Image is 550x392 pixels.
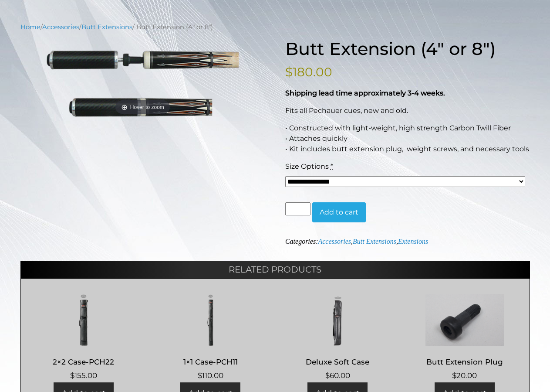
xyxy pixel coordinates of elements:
abbr: required [331,162,333,170]
img: 1x1 Case-PCH11 [156,294,265,346]
span: Categories: , , [285,238,428,245]
p: Fits all Pechauer cues, new and old. [285,106,530,116]
a: 1×1 Case-PCH11 $110.00 [156,294,265,382]
bdi: 60.00 [325,371,350,380]
span: $ [452,371,456,380]
h2: 2×2 Case-PCH22 [30,354,138,370]
h2: Butt Extension Plug [410,354,519,370]
a: 2×2 Case-PCH22 $155.00 [30,294,138,382]
a: Accessories [318,238,351,245]
a: Accessories [42,23,79,31]
h2: Related products [20,261,530,278]
p: • Constructed with light-weight, high strength Carbon Twill Fiber • Attaches quickly • Kit includ... [285,123,530,154]
bdi: 180.00 [285,65,332,79]
bdi: 110.00 [198,371,223,380]
a: Hover to zoom [20,49,265,117]
img: 822-Butt-Extension4.png [20,49,265,117]
span: $ [198,371,202,380]
button: Add to cart [312,202,366,222]
a: Butt Extensions [353,238,396,245]
h1: Butt Extension (4″ or 8″) [285,38,530,59]
bdi: 155.00 [70,371,97,380]
input: Product quantity [285,202,310,215]
a: Home [20,23,40,31]
a: Butt Extension Plug $20.00 [410,294,519,382]
a: Deluxe Soft Case $60.00 [283,294,392,382]
img: Butt Extension Plug [410,294,519,346]
bdi: 20.00 [452,371,477,380]
span: $ [325,371,330,380]
nav: Breadcrumb [20,22,530,32]
h2: 1×1 Case-PCH11 [156,354,265,370]
a: Butt Extensions [81,23,132,31]
img: 2x2 Case-PCH22 [30,294,138,346]
a: Extensions [398,238,428,245]
h2: Deluxe Soft Case [283,354,392,370]
span: $ [70,371,74,380]
strong: Shipping lead time approximately 3-4 weeks. [285,89,445,97]
span: $ [285,65,293,79]
span: Size Options [285,162,329,170]
img: Deluxe Soft Case [283,294,392,346]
